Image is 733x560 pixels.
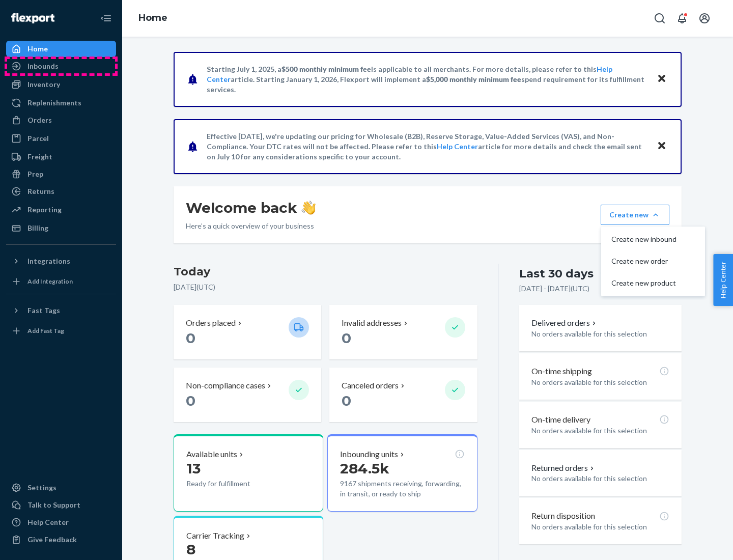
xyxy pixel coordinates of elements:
[531,414,590,426] p: On-time delivery
[531,522,669,532] p: No orders available for this selection
[6,183,116,200] a: Returns
[27,535,77,545] div: Give Feedback
[342,392,351,409] span: 0
[27,133,49,144] div: Parcel
[27,44,48,54] div: Home
[603,272,703,294] button: Create new product
[531,366,592,377] p: On-time shipping
[207,131,647,162] p: Effective [DATE], we're updating our pricing for Wholesale (B2B), Reserve Storage, Value-Added Se...
[174,434,323,512] button: Available units13Ready for fulfillment
[11,13,54,23] img: Flexport logo
[281,65,371,73] span: $500 monthly minimum fee
[655,72,668,87] button: Close
[27,169,43,179] div: Prep
[531,462,596,474] button: Returned orders
[519,284,589,294] p: [DATE] - [DATE] ( UTC )
[186,449,237,460] p: Available units
[27,152,52,162] div: Freight
[531,473,669,484] p: No orders available for this selection
[27,79,60,90] div: Inventory
[426,75,521,83] span: $5,000 monthly minimum fee
[672,8,692,29] button: Open notifications
[27,256,70,266] div: Integrations
[342,380,399,391] p: Canceled orders
[27,98,81,108] div: Replenishments
[186,392,195,409] span: 0
[174,282,477,292] p: [DATE] ( UTC )
[531,510,595,522] p: Return disposition
[437,142,478,151] a: Help Center
[519,266,594,282] div: Last 30 days
[6,514,116,530] a: Help Center
[27,305,60,316] div: Fast Tags
[27,500,80,510] div: Talk to Support
[6,166,116,182] a: Prep
[96,8,116,29] button: Close Navigation
[130,4,176,33] ol: breadcrumbs
[27,326,64,335] div: Add Fast Tag
[186,460,201,477] span: 13
[6,253,116,269] button: Integrations
[174,368,321,422] button: Non-compliance cases 0
[186,380,265,391] p: Non-compliance cases
[6,531,116,548] button: Give Feedback
[713,254,733,306] button: Help Center
[611,236,676,243] span: Create new inbound
[27,223,48,233] div: Billing
[6,323,116,339] a: Add Fast Tag
[207,64,647,95] p: Starting July 1, 2025, a is applicable to all merchants. For more details, please refer to this a...
[531,377,669,387] p: No orders available for this selection
[138,12,167,23] a: Home
[6,220,116,236] a: Billing
[6,130,116,147] a: Parcel
[27,61,59,71] div: Inbounds
[340,449,398,460] p: Inbounding units
[531,317,598,329] button: Delivered orders
[342,329,351,347] span: 0
[340,460,389,477] span: 284.5k
[6,480,116,496] a: Settings
[531,329,669,339] p: No orders available for this selection
[6,202,116,218] a: Reporting
[186,530,244,542] p: Carrier Tracking
[340,479,464,499] p: 9167 shipments receiving, forwarding, in transit, or ready to ship
[611,258,676,265] span: Create new order
[6,76,116,93] a: Inventory
[694,8,715,29] button: Open account menu
[329,305,477,359] button: Invalid addresses 0
[603,250,703,272] button: Create new order
[186,221,316,231] p: Here’s a quick overview of your business
[327,434,477,512] button: Inbounding units284.5k9167 shipments receiving, forwarding, in transit, or ready to ship
[6,41,116,57] a: Home
[27,483,57,493] div: Settings
[174,264,477,280] h3: Today
[186,479,280,489] p: Ready for fulfillment
[650,8,670,29] button: Open Search Box
[6,112,116,128] a: Orders
[655,139,668,154] button: Close
[601,205,669,225] button: Create newCreate new inboundCreate new orderCreate new product
[186,199,316,217] h1: Welcome back
[186,317,236,329] p: Orders placed
[6,149,116,165] a: Freight
[27,186,54,197] div: Returns
[342,317,402,329] p: Invalid addresses
[6,58,116,74] a: Inbounds
[301,201,316,215] img: hand-wave emoji
[174,305,321,359] button: Orders placed 0
[6,302,116,319] button: Fast Tags
[6,95,116,111] a: Replenishments
[6,273,116,290] a: Add Integration
[27,205,62,215] div: Reporting
[531,426,669,436] p: No orders available for this selection
[186,329,195,347] span: 0
[603,229,703,250] button: Create new inbound
[186,541,195,558] span: 8
[6,497,116,513] a: Talk to Support
[27,517,69,527] div: Help Center
[27,115,52,125] div: Orders
[611,279,676,287] span: Create new product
